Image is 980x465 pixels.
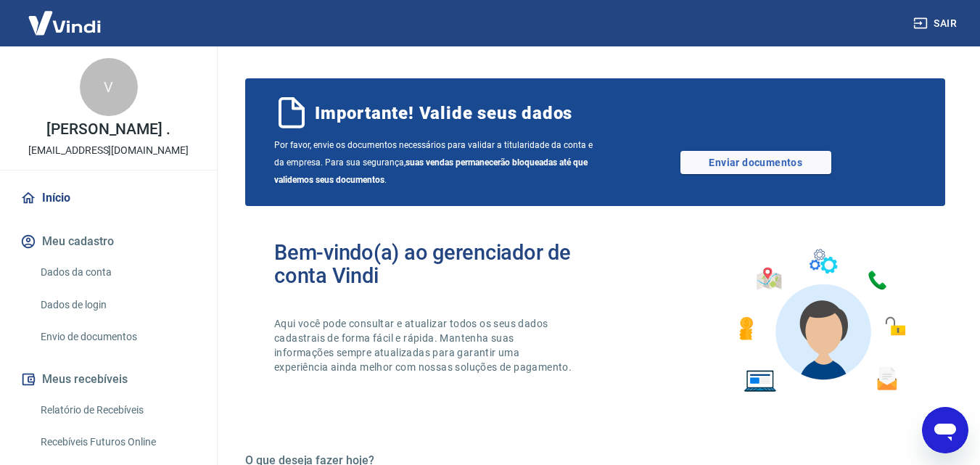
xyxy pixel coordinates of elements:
span: Por favor, envie os documentos necessários para validar a titularidade da conta e da empresa. Par... [274,136,596,189]
p: [EMAIL_ADDRESS][DOMAIN_NAME] [28,143,189,158]
button: Meus recebíveis [17,363,199,395]
a: Dados de login [35,290,199,320]
p: [PERSON_NAME] . [46,122,170,137]
a: Início [17,182,199,214]
a: Relatório de Recebíveis [35,395,199,425]
b: suas vendas permanecerão bloqueadas até que validemos seus documentos [274,157,588,185]
div: V [80,58,138,116]
iframe: Botão para abrir a janela de mensagens, conversa em andamento [922,407,968,453]
a: Envio de documentos [35,322,199,352]
img: Imagem de um avatar masculino com diversos icones exemplificando as funcionalidades do gerenciado... [726,241,916,401]
button: Sair [910,10,963,37]
img: Vindi [17,1,112,45]
button: Meu cadastro [17,226,199,258]
span: Importante! Valide seus dados [315,102,572,125]
a: Dados da conta [35,258,199,287]
a: Recebíveis Futuros Online [35,427,199,457]
h2: Bem-vindo(a) ao gerenciador de conta Vindi [274,241,596,287]
p: Aqui você pode consultar e atualizar todos os seus dados cadastrais de forma fácil e rápida. Mant... [274,316,575,374]
a: Enviar documentos [680,151,831,174]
